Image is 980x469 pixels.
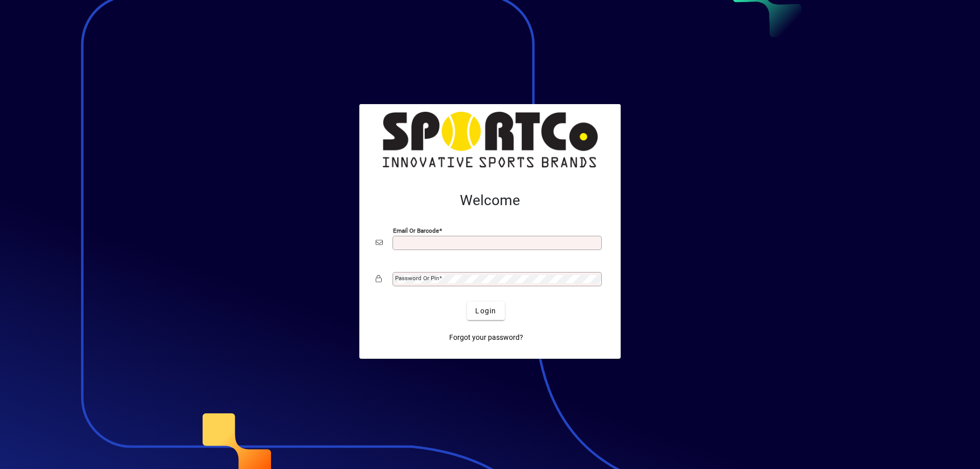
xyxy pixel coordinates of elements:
[376,192,604,209] h2: Welcome
[467,302,504,320] button: Login
[445,328,527,347] a: Forgot your password?
[475,306,496,316] span: Login
[393,227,439,234] mat-label: Email or Barcode
[395,275,439,282] mat-label: Password or Pin
[449,332,523,343] span: Forgot your password?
